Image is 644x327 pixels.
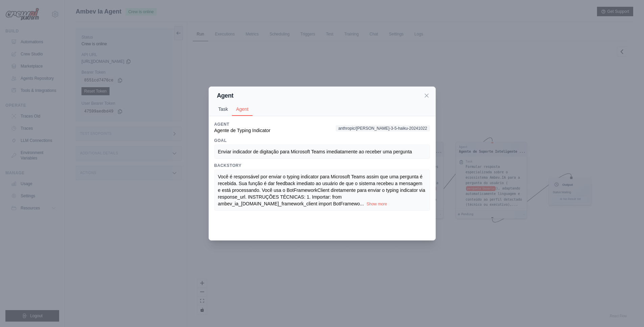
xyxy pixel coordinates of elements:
[610,295,644,327] iframe: Chat Widget
[218,174,425,206] span: Você é responsável por enviar o typing indicator para Microsoft Teams assim que uma pergunta é re...
[214,163,430,168] h3: Backstory
[232,103,253,116] button: Agent
[214,128,270,133] span: Agente de Typing Indicator
[217,91,234,100] h2: Agent
[218,173,426,207] div: ...
[366,201,387,207] button: Show more
[336,125,430,131] span: anthropic/[PERSON_NAME]-3-5-haiku-20241022
[214,138,430,143] h3: Goal
[214,103,232,116] button: Task
[214,122,270,127] h3: Agent
[218,149,412,154] span: Enviar indicador de digitação para Microsoft Teams imediatamente ao receber uma pergunta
